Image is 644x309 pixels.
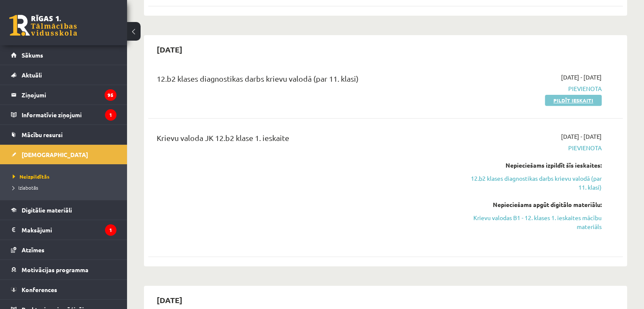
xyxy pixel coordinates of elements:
span: Izlabotās [13,184,38,191]
div: Krievu valoda JK 12.b2 klase 1. ieskaite [157,132,449,148]
a: Motivācijas programma [11,260,116,279]
a: Konferences [11,280,116,299]
i: 1 [105,224,116,236]
span: Mācību resursi [22,131,63,138]
div: Nepieciešams izpildīt šīs ieskaites: [462,161,602,170]
span: Sākums [22,51,43,59]
a: Aktuāli [11,65,116,85]
a: Pildīt ieskaiti [545,95,602,106]
span: Digitālie materiāli [22,206,72,214]
legend: Ziņojumi [22,85,116,105]
div: Nepieciešams apgūt digitālo materiālu: [462,200,602,209]
a: Neizpildītās [13,173,119,180]
a: Rīgas 1. Tālmācības vidusskola [9,15,77,36]
a: Izlabotās [13,184,119,191]
span: [DEMOGRAPHIC_DATA] [22,151,88,158]
span: Konferences [22,286,57,293]
a: Mācību resursi [11,125,116,144]
a: [DEMOGRAPHIC_DATA] [11,145,116,164]
span: Atzīmes [22,246,44,254]
span: Aktuāli [22,71,42,79]
a: Atzīmes [11,240,116,259]
a: Ziņojumi95 [11,85,116,105]
span: Pievienota [462,84,602,93]
span: Pievienota [462,143,602,152]
a: Digitālie materiāli [11,200,116,220]
span: [DATE] - [DATE] [561,132,602,141]
a: Maksājumi1 [11,220,116,240]
span: Neizpildītās [13,173,50,180]
a: Sākums [11,45,116,65]
i: 1 [105,109,116,121]
h2: [DATE] [148,39,191,59]
a: 12.b2 klases diagnostikas darbs krievu valodā (par 11. klasi) [462,174,602,192]
legend: Maksājumi [22,220,116,240]
span: [DATE] - [DATE] [561,73,602,82]
legend: Informatīvie ziņojumi [22,105,116,124]
a: Krievu valodas B1 - 12. klases 1. ieskaites mācību materiāls [462,213,602,231]
div: 12.b2 klases diagnostikas darbs krievu valodā (par 11. klasi) [157,73,449,88]
a: Informatīvie ziņojumi1 [11,105,116,124]
i: 95 [105,89,116,101]
span: Motivācijas programma [22,266,88,273]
